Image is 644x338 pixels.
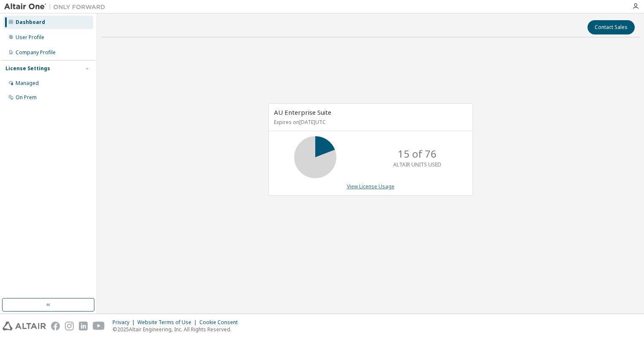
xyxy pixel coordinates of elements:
[3,322,46,330] img: altair_logo.svg
[137,319,199,326] div: Website Terms of Use
[4,3,110,11] img: Altair One
[274,119,465,126] p: Expires on [DATE] UTC
[51,322,60,330] img: facebook.svg
[393,161,441,168] p: ALTAIR UNITS USED
[199,319,243,326] div: Cookie Consent
[16,19,45,26] div: Dashboard
[398,147,437,161] p: 15 of 76
[16,49,56,56] div: Company Profile
[79,322,88,330] img: linkedin.svg
[347,183,394,190] a: View License Usage
[274,108,331,116] span: AU Enterprise Suite
[93,322,105,330] img: youtube.svg
[113,319,137,326] div: Privacy
[65,322,74,330] img: instagram.svg
[113,326,243,333] p: © 2025 Altair Engineering, Inc. All Rights Reserved.
[16,80,39,87] div: Managed
[5,65,50,72] div: License Settings
[16,34,44,41] div: User Profile
[16,94,37,101] div: On Prem
[588,20,635,34] button: Contact Sales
